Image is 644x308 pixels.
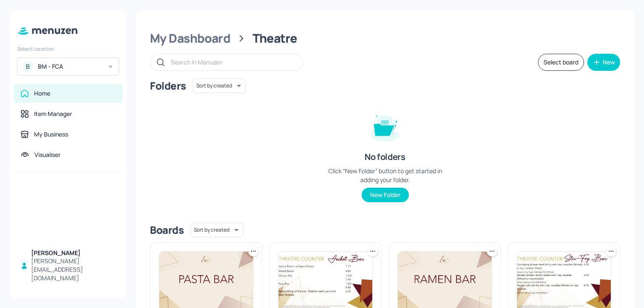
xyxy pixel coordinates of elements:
[365,151,405,163] div: No folders
[362,188,409,202] button: New Folder
[150,31,230,46] div: My Dashboard
[17,45,119,52] div: Select Location
[31,257,116,282] div: [PERSON_NAME][EMAIL_ADDRESS][DOMAIN_NAME]
[34,110,72,118] div: Item Manager
[171,56,294,68] input: Search in Menuzen
[193,77,246,94] div: Sort by created
[538,54,584,71] button: Select board
[190,221,243,238] div: Sort by created
[364,105,406,148] img: folder-empty
[150,79,186,93] div: Folders
[34,89,50,98] div: Home
[34,130,68,139] div: My Business
[603,59,615,65] div: New
[23,61,33,72] div: B
[34,151,60,159] div: Visualiser
[31,249,116,257] div: [PERSON_NAME]
[38,62,102,71] div: BM - FCA
[150,223,184,237] div: Boards
[253,31,297,46] div: Theatre
[321,166,449,184] div: Click “New Folder” button to get started in adding your folder.
[587,54,620,71] button: New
